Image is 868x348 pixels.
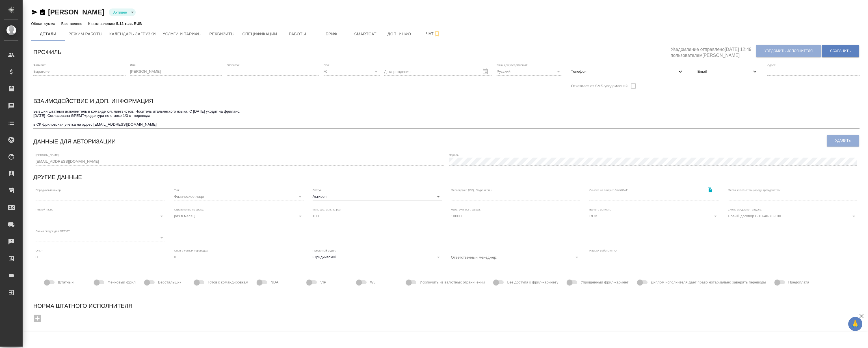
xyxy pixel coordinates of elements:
h5: Уведомление отправлено [DATE] 12:49 пользователем [PERSON_NAME] [671,44,756,59]
div: раз в месяц [174,212,304,220]
h6: Профиль [33,48,62,57]
label: Фамилия: [33,63,46,66]
label: Ссылка на аккаунт SmartCAT: [589,189,628,192]
span: Штатный [58,280,73,285]
a: [PERSON_NAME] [48,8,104,16]
label: Навыки работы с ПО: [589,249,618,252]
h6: Норма штатного исполнителя [33,301,860,310]
label: Отчество: [227,63,240,66]
span: Предоплата [788,280,809,285]
span: Диплом исполнителя дает право нотариально заверять переводы [651,280,766,285]
span: Доп. инфо [386,31,413,38]
span: Бриф [318,31,345,38]
label: Родной язык: [36,208,53,211]
h6: Данные для авторизации [33,137,116,146]
span: Готов к командировкам [208,280,248,285]
div: Физическое лицо [174,193,304,201]
span: W8 [370,280,376,285]
label: Пол: [324,63,330,66]
label: Статус: [313,189,322,192]
label: Мин. сум. вып. за раз: [313,208,341,211]
label: Макс. сум. вып. за раз: [451,208,481,211]
span: 🙏 [850,318,860,330]
label: Пароль: [449,153,459,156]
button: Сохранить [822,45,859,57]
label: Мессенджер (ICQ, Skype и т.п.): [451,189,492,192]
label: Проектный отдел: [313,249,336,252]
svg: Подписаться [434,31,440,37]
p: Общая сумма [31,22,57,26]
textarea: Бывший штатный исполнитель в команде юл. лингвистов. Носитель итальянского языка. С [DATE] уходит... [33,109,860,127]
p: Выставлено [61,22,84,26]
span: Детали [34,31,62,38]
label: Схема скидок по Традосу: [728,208,762,211]
span: Без доступа к фрил-кабинету [507,280,558,285]
button: Активен [112,10,129,15]
span: Работы [284,31,311,38]
h6: Взаимодействие и доп. информация [33,96,153,106]
label: Место жительства (город), гражданство: [728,189,780,192]
button: Скопировать ссылку [704,184,716,196]
button: 🙏 [848,317,862,331]
p: 5.12 тыс. RUB [116,22,142,26]
span: Режим работы [68,31,103,38]
div: Активен [313,193,442,201]
div: Русский [497,68,562,76]
label: Валюта выплаты: [589,208,612,211]
p: К выставлению [88,22,116,26]
span: Чат [420,30,447,37]
div: RUB [589,212,719,220]
span: VIP [320,280,326,285]
div: Email [693,65,763,78]
label: Ограничение по сроку: [174,208,204,211]
span: Отказался от SMS-уведомлений [571,83,627,89]
div: Новый договор 0-10-40-70-100 [728,212,857,220]
label: Имя: [130,63,136,66]
label: Тип: [174,189,179,192]
div: Ж [324,68,380,76]
label: Порядковый номер: [36,189,61,192]
div: Телефон [566,65,688,78]
button: Скопировать ссылку для ЯМессенджера [31,9,38,16]
h6: Другие данные [33,173,82,182]
span: Email [697,69,751,74]
label: [PERSON_NAME]: [36,153,59,156]
span: Телефон [571,69,677,74]
span: Исключить из валютных ограничений [420,280,485,285]
label: Адрес: [767,63,776,66]
label: Опыт в устных переводах: [174,249,209,252]
span: Верстальщик [158,280,181,285]
label: Опыт: [36,249,44,252]
div: Активен [109,8,136,16]
label: Язык для уведомлений: [497,63,528,66]
span: NDA [270,280,278,285]
span: Smartcat [352,31,379,38]
button: Скопировать ссылку [39,9,46,16]
span: Реквизиты [208,31,235,38]
label: Схема скидок для GPEMT: [36,230,70,233]
span: Календарь загрузки [109,31,156,38]
span: Фейковый фрил [108,280,136,285]
span: Услуги и тарифы [163,31,202,38]
span: Упрощенный фрил-кабинет [581,280,628,285]
span: Спецификации [242,31,277,38]
span: Сохранить [830,49,851,53]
